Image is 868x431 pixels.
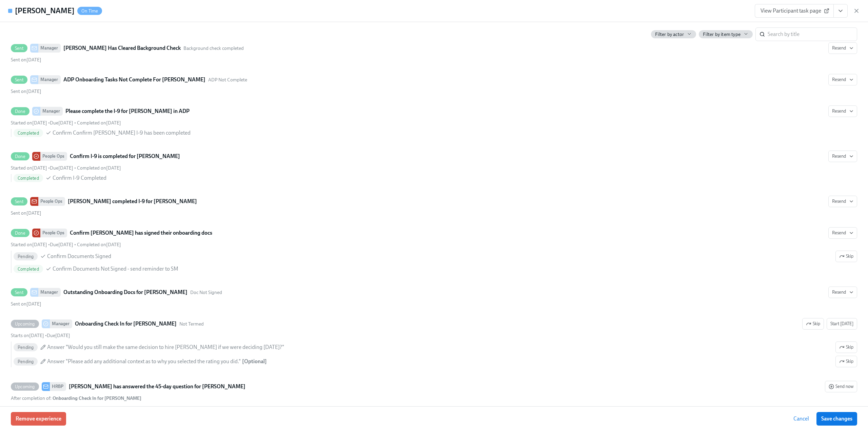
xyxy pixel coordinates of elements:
[832,45,853,52] span: Resend
[40,152,67,161] div: People Ops
[789,412,814,426] button: Cancel
[768,27,857,41] input: Search by title
[832,198,853,205] span: Resend
[50,382,66,391] div: HRBP
[11,46,27,51] span: Sent
[47,333,70,338] span: Sunday, October 26th 2025, 9:00 am
[14,254,38,259] span: Pending
[14,131,43,136] span: Completed
[190,289,222,296] span: This message uses the "Doc Not Signed" audience
[38,288,61,297] div: Manager
[11,165,121,171] div: • •
[11,77,27,82] span: Sent
[11,165,47,171] span: Friday, September 5th 2025, 9:01 am
[11,231,29,236] span: Done
[11,321,39,327] span: Upcoming
[11,89,41,94] span: Tuesday, September 2nd 2025, 9:23 am
[242,358,267,365] div: [ Optional ]
[832,289,853,296] span: Resend
[833,4,848,18] button: View task page
[63,44,181,52] strong: [PERSON_NAME] Has Cleared Background Check
[47,253,111,260] span: Confirm Documents Signed
[828,74,857,85] button: SentManagerADP Onboarding Tasks Not Complete For [PERSON_NAME]ADP Not CompleteSent on[DATE]
[38,197,65,206] div: People Ops
[16,415,61,422] span: Remove experience
[11,384,39,389] span: Upcoming
[839,344,853,351] span: Skip
[828,196,857,207] button: SentPeople Ops[PERSON_NAME] completed I-9 for [PERSON_NAME]Sent on[DATE]
[77,8,102,14] span: On Time
[11,412,66,426] button: Remove experience
[50,120,73,126] span: Sunday, September 7th 2025, 9:00 am
[816,412,857,426] button: Save changes
[11,120,47,126] span: Thursday, September 4th 2025, 9:01 am
[75,320,177,328] strong: Onboarding Check In for [PERSON_NAME]
[15,6,75,16] h4: [PERSON_NAME]
[832,76,853,83] span: Resend
[68,197,197,205] strong: [PERSON_NAME] completed I-9 for [PERSON_NAME]
[179,321,204,327] span: This task uses the "Not Termed" audience
[11,332,70,339] div: •
[835,251,857,262] button: DonePeople OpsConfirm [PERSON_NAME] has signed their onboarding docsResendStarted on[DATE] •Due[D...
[50,242,73,248] span: Saturday, September 20th 2025, 9:00 am
[11,395,141,401] div: After completion of :
[11,120,121,126] div: • •
[828,227,857,239] button: DonePeople OpsConfirm [PERSON_NAME] has signed their onboarding docsStarted on[DATE] •Due[DATE] •...
[829,383,853,390] span: Send now
[77,165,121,171] span: Friday, September 5th 2025, 11:51 am
[77,120,121,126] span: Saturday, September 6th 2025, 10:39 am
[11,242,47,248] span: Monday, September 15th 2025, 9:01 am
[839,358,853,365] span: Skip
[14,345,38,350] span: Pending
[699,30,753,38] button: Filter by item type
[11,57,41,63] span: Friday, August 29th 2025, 2:15 pm
[47,358,241,365] span: Answer "Please add any additional context as to why you selected the rating you did."
[53,129,191,137] span: Confirm Confirm [PERSON_NAME] I-9 has been completed
[14,176,43,181] span: Completed
[65,107,190,115] strong: Please complete the I-9 for [PERSON_NAME] in ADP
[830,320,853,327] span: Start [DATE]
[832,230,853,236] span: Resend
[825,381,857,392] button: UpcomingHRBP[PERSON_NAME] has answered the 45-day question for [PERSON_NAME]After completion of: ...
[828,287,857,298] button: SentManagerOutstanding Onboarding Docs for [PERSON_NAME]Doc Not SignedSent on[DATE]
[839,253,853,260] span: Skip
[53,395,141,401] strong: Onboarding Check In for [PERSON_NAME]
[755,4,834,18] a: View Participant task page
[53,174,106,182] span: Confirm I-9 Completed
[11,109,29,114] span: Done
[63,288,188,296] strong: Outstanding Onboarding Docs for [PERSON_NAME]
[47,344,284,351] span: Answer "Would you still make the same decision to hire [PERSON_NAME] if we were deciding [DATE]?"
[802,318,824,330] button: UpcomingManagerOnboarding Check In for [PERSON_NAME]Not TermedStart [DATE]Starts on[DATE] •Due[DA...
[793,415,809,422] span: Cancel
[70,229,212,237] strong: Confirm [PERSON_NAME] has signed their onboarding docs
[50,319,72,328] div: Manager
[828,151,857,162] button: DonePeople OpsConfirm I-9 is completed for [PERSON_NAME]Started on[DATE] •Due[DATE] • Completed o...
[761,7,828,14] span: View Participant task page
[703,31,741,38] span: Filter by item type
[11,301,41,307] span: Monday, September 15th 2025, 9:48 am
[655,31,684,38] span: Filter by actor
[53,265,178,273] span: Confirm Documents Not Signed - send reminder to SM
[821,415,852,422] span: Save changes
[835,356,857,367] button: UpcomingManagerOnboarding Check In for [PERSON_NAME]Not TermedSkipStart [DATE]Starts on[DATE] •Du...
[835,341,857,353] button: UpcomingManagerOnboarding Check In for [PERSON_NAME]Not TermedSkipStart [DATE]Starts on[DATE] •Du...
[183,45,244,52] span: This message uses the "Background check completed" audience
[827,318,857,330] button: UpcomingManagerOnboarding Check In for [PERSON_NAME]Not TermedSkipStarts on[DATE] •Due[DATE] Pend...
[832,108,853,115] span: Resend
[828,42,857,54] button: SentManager[PERSON_NAME] Has Cleared Background CheckBackground check completedSent on[DATE]
[40,107,63,116] div: Manager
[11,241,121,248] div: • •
[832,153,853,160] span: Resend
[11,210,41,216] span: Saturday, September 6th 2025, 10:39 am
[40,229,67,237] div: People Ops
[38,44,61,53] div: Manager
[11,199,27,204] span: Sent
[651,30,696,38] button: Filter by actor
[11,333,44,338] span: Sunday, October 19th 2025, 9:00 am
[50,165,73,171] span: Sunday, September 7th 2025, 9:00 am
[208,77,247,83] span: This message uses the "ADP Not Complete" audience
[11,290,27,295] span: Sent
[63,76,205,84] strong: ADP Onboarding Tasks Not Complete For [PERSON_NAME]
[38,75,61,84] div: Manager
[806,320,820,327] span: Skip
